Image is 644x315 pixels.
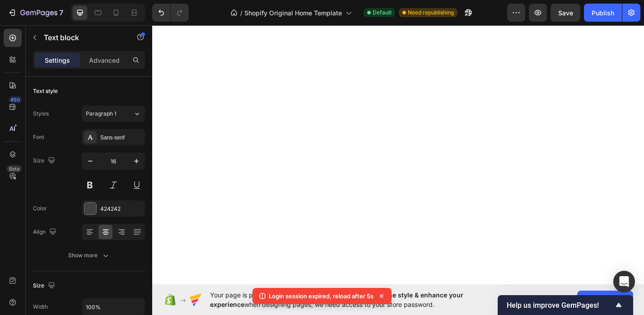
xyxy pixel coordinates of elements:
[577,291,633,309] button: Allow access
[269,292,373,301] p: Login session expired, reload after 5s
[507,301,613,310] span: Help us improve GemPages!
[408,9,454,17] span: Need republishing
[210,290,499,309] span: Your page is password protected. To when designing pages, we need access to your store password.
[100,134,143,142] div: Sans-serif
[33,226,58,238] div: Align
[592,8,614,18] div: Publish
[551,4,580,22] button: Save
[244,8,342,18] span: Shopify Original Home Template
[33,247,145,264] button: Show more
[86,110,117,118] span: Paragraph 1
[45,56,70,65] p: Settings
[558,9,573,17] span: Save
[240,8,243,18] span: /
[33,204,47,213] div: Color
[373,9,392,17] span: Default
[152,24,644,286] iframe: Design area
[33,133,44,141] div: Font
[100,205,143,213] div: 424242
[33,110,49,118] div: Styles
[89,56,120,65] p: Advanced
[33,303,48,311] div: Width
[33,87,58,95] div: Text style
[584,4,622,22] button: Publish
[44,32,121,43] p: Text block
[33,280,57,292] div: Size
[152,4,189,22] div: Undo/Redo
[7,165,22,172] div: Beta
[59,7,63,18] p: 7
[613,271,635,292] div: Open Intercom Messenger
[82,299,145,315] input: Auto
[4,4,67,22] button: 7
[33,155,57,167] div: Size
[507,300,624,310] button: Show survey - Help us improve GemPages!
[82,106,145,122] button: Paragraph 1
[68,251,110,260] div: Show more
[9,96,22,103] div: 450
